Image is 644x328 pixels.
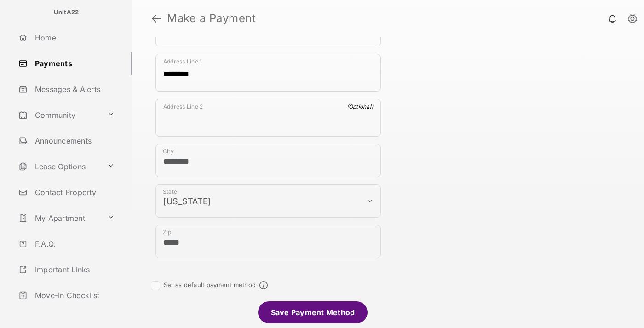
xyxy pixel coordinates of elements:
[15,233,132,255] a: F.A.Q.
[15,207,103,229] a: My Apartment
[15,181,132,203] a: Contact Property
[155,184,381,218] div: payment_method_screening[postal_addresses][administrativeArea]
[155,144,381,177] div: payment_method_screening[postal_addresses][locality]
[164,281,256,288] label: Set as default payment method
[15,284,132,306] a: Move-In Checklist
[155,54,381,92] div: payment_method_screening[postal_addresses][addressLine1]
[259,281,268,289] span: Default payment method info
[15,155,103,178] a: Lease Options
[155,225,381,258] div: payment_method_screening[postal_addresses][postalCode]
[258,301,368,323] li: Save Payment Method
[15,259,118,281] a: Important Links
[15,52,132,75] a: Payments
[15,104,103,126] a: Community
[15,130,132,152] a: Announcements
[155,99,381,137] div: payment_method_screening[postal_addresses][addressLine2]
[167,13,256,24] strong: Make a Payment
[15,78,132,100] a: Messages & Alerts
[54,8,79,17] p: UnitA22
[15,27,132,49] a: Home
